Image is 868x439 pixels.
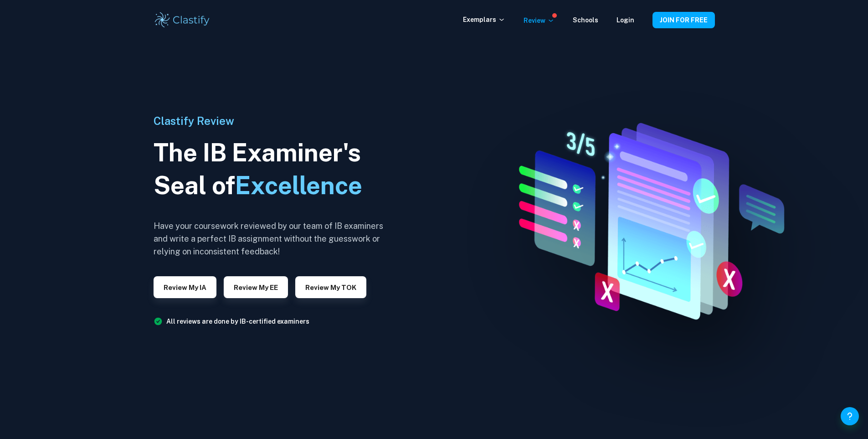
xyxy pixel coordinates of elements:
[841,407,859,425] button: Help and Feedback
[154,113,390,129] h6: Clastify Review
[224,276,288,298] button: Review my EE
[616,16,634,24] a: Login
[166,318,309,325] a: All reviews are done by IB-certified examiners
[573,16,598,24] a: Schools
[295,276,366,298] button: Review my TOK
[652,12,715,28] button: JOIN FOR FREE
[154,136,390,202] h1: The IB Examiner's Seal of
[154,276,216,298] button: Review my IA
[154,220,390,258] h6: Have your coursework reviewed by our team of IB examiners and write a perfect IB assignment witho...
[235,171,362,200] span: Excellence
[493,114,799,325] img: IA Review hero
[154,11,211,29] img: Clastify logo
[524,15,555,26] p: Review
[463,15,505,25] p: Exemplars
